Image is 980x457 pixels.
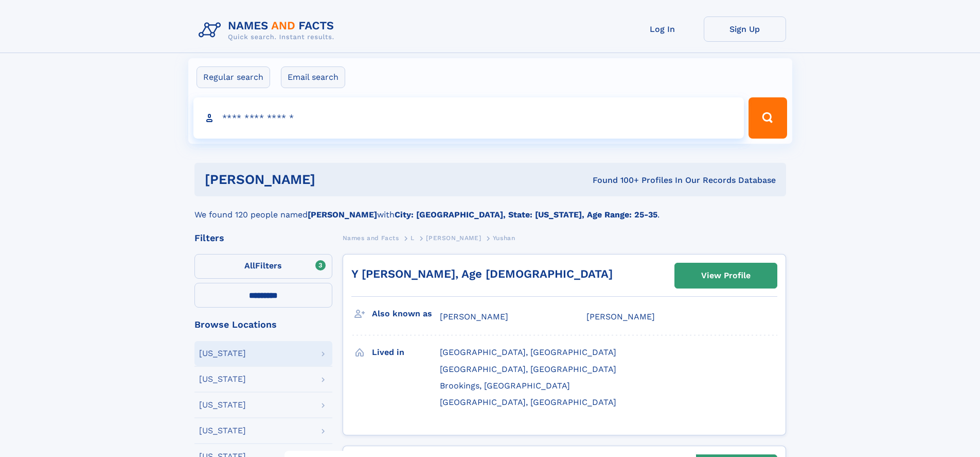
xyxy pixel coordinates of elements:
a: Log In [621,16,704,42]
span: L [411,234,415,242]
h1: [PERSON_NAME] [205,173,454,186]
input: search input [193,97,744,139]
a: Sign Up [704,16,786,42]
span: [GEOGRAPHIC_DATA], [GEOGRAPHIC_DATA] [440,364,616,374]
div: [US_STATE] [199,349,246,358]
span: [PERSON_NAME] [586,312,655,321]
div: Filters [194,233,332,243]
span: [PERSON_NAME] [426,234,481,242]
b: [PERSON_NAME] [308,210,377,219]
span: [PERSON_NAME] [440,312,508,321]
a: View Profile [675,263,777,288]
div: Browse Locations [194,320,332,329]
label: Regular search [197,66,270,88]
div: [US_STATE] [199,427,246,435]
a: Names and Facts [343,231,399,244]
button: Search Button [749,97,787,139]
span: All [244,261,255,270]
span: Yushan [493,234,515,242]
span: [GEOGRAPHIC_DATA], [GEOGRAPHIC_DATA] [440,347,616,357]
a: Y [PERSON_NAME], Age [DEMOGRAPHIC_DATA] [351,267,613,280]
div: We found 120 people named with . [194,196,786,221]
h3: Lived in [372,344,440,361]
div: Found 100+ Profiles In Our Records Database [454,175,776,186]
div: [US_STATE] [199,401,246,409]
a: L [411,231,415,244]
img: Logo Names and Facts [194,16,343,44]
a: [PERSON_NAME] [426,231,481,244]
span: Brookings, [GEOGRAPHIC_DATA] [440,381,570,391]
div: View Profile [701,264,751,287]
b: City: [GEOGRAPHIC_DATA], State: [US_STATE], Age Range: 25-35 [395,210,657,219]
h3: Also known as [372,305,440,323]
span: [GEOGRAPHIC_DATA], [GEOGRAPHIC_DATA] [440,397,616,407]
label: Filters [194,254,332,279]
div: [US_STATE] [199,375,246,383]
label: Email search [281,66,345,88]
